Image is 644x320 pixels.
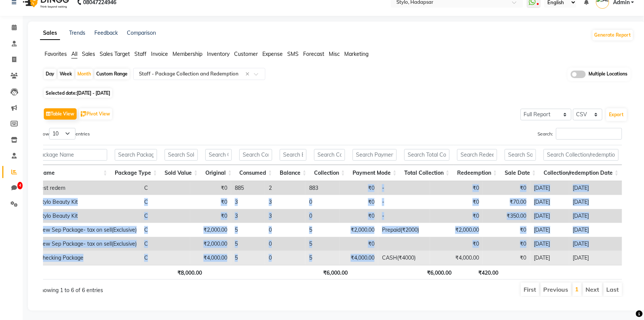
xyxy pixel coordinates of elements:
[190,251,231,265] td: ₹4,000.00
[151,51,168,57] span: Invoice
[58,69,74,79] div: Week
[401,165,453,181] th: Total Collection: activate to sort column ascending
[403,265,455,280] th: ₹6,000.00
[340,237,378,251] td: ₹0
[305,209,340,223] td: 0
[173,51,202,57] span: Membership
[340,209,378,223] td: ₹0
[231,181,265,195] td: 885
[483,223,530,237] td: ₹0
[540,165,622,181] th: Collection/redemption Date: activate to sort column ascending
[430,181,483,195] td: ₹0
[349,165,401,181] th: Payment Mode: activate to sort column ascending
[538,128,622,140] label: Search:
[231,251,265,265] td: 5
[530,195,569,209] td: [DATE]
[483,195,530,209] td: ₹70.00
[483,251,530,265] td: ₹0
[37,282,274,294] div: Showing 1 to 6 of 6 entries
[265,181,305,195] td: 2
[44,108,77,120] button: Table View
[161,165,202,181] th: Sold Value: activate to sort column ascending
[329,51,340,57] span: Misc
[140,181,190,195] td: C
[81,111,86,117] img: pivot.png
[79,108,112,120] button: Pivot View
[430,209,483,223] td: ₹0
[35,237,140,251] td: New Sep Package- tax on sell(Exclusive)
[430,195,483,209] td: ₹0
[280,149,307,161] input: Search Balance
[231,223,265,237] td: 5
[340,223,378,237] td: ₹2,000.00
[205,149,232,161] input: Search Original
[165,149,198,161] input: Search Sold Value
[265,195,305,209] td: 3
[35,195,140,209] td: Stylo Beauty Kit
[430,237,483,251] td: ₹0
[239,149,272,161] input: Search Consumed
[305,223,340,237] td: 5
[234,51,258,57] span: Customer
[202,165,236,181] th: Original: activate to sort column ascending
[378,223,430,237] td: Prepaid(₹2000)
[44,88,112,98] span: Selected date:
[305,181,340,195] td: 883
[190,181,231,195] td: ₹0
[245,70,252,78] span: Clear all
[94,29,118,36] a: Feedback
[265,237,305,251] td: 0
[501,165,540,181] th: Sale Date: activate to sort column ascending
[530,251,569,265] td: [DATE]
[265,251,305,265] td: 0
[12,165,111,181] th: Package Name: activate to sort column ascending
[45,51,67,57] span: Favorites
[140,195,190,209] td: C
[35,223,140,237] td: New Sep Package- tax on sell(Exclusive)
[556,128,622,140] input: Search:
[231,209,265,223] td: 3
[190,237,231,251] td: ₹2,000.00
[207,51,230,57] span: Inventory
[314,149,345,161] input: Search Collection
[589,71,628,78] span: Multiple Locations
[2,182,20,194] a: 4
[305,195,340,209] td: 0
[127,29,156,36] a: Comparison
[140,223,190,237] td: C
[530,223,569,237] td: [DATE]
[190,195,231,209] td: ₹0
[17,182,23,189] span: 4
[606,108,627,121] button: Export
[236,165,276,181] th: Consumed: activate to sort column ascending
[44,69,56,79] div: Day
[276,165,310,181] th: Balance: activate to sort column ascending
[140,209,190,223] td: C
[190,223,231,237] td: ₹2,000.00
[340,251,378,265] td: ₹4,000.00
[265,223,305,237] td: 0
[75,69,93,79] div: Month
[35,181,140,195] td: test redem
[140,251,190,265] td: C
[344,51,368,57] span: Marketing
[82,51,95,57] span: Sales
[134,51,146,57] span: Staff
[115,149,157,161] input: Search Package Type
[77,90,110,96] span: [DATE] - [DATE]
[94,69,129,79] div: Custom Range
[15,149,107,161] input: Search Package Name
[305,237,340,251] td: 5
[35,251,140,265] td: Checking Package
[378,195,430,209] td: -
[49,128,75,140] select: Showentries
[430,251,483,265] td: ₹4,000.00
[378,181,430,195] td: -
[453,165,501,181] th: Redeemption: activate to sort column ascending
[404,149,450,161] input: Search Total Collection
[378,209,430,223] td: -
[37,128,90,140] label: Show entries
[530,209,569,223] td: [DATE]
[262,51,283,57] span: Expense
[530,181,569,195] td: [DATE]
